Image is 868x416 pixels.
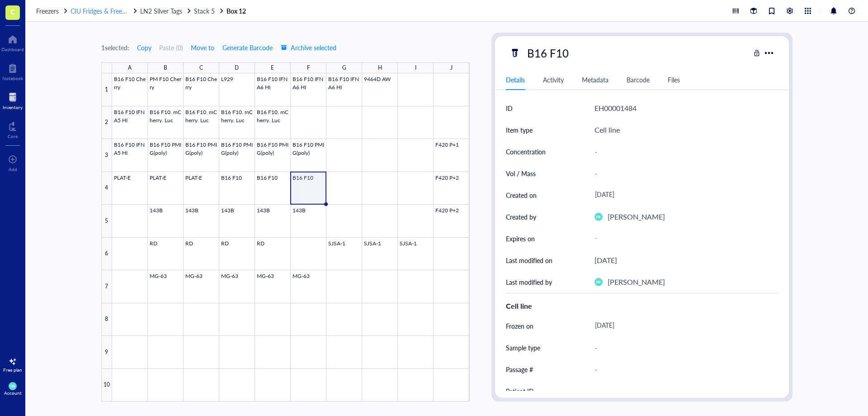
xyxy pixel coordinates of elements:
[506,212,536,222] div: Created by
[506,168,536,178] div: Vol / Mass
[164,62,167,74] div: B
[523,43,573,62] div: B16 F10
[101,270,112,303] div: 7
[506,364,533,374] div: Passage #
[342,62,346,74] div: G
[101,369,112,402] div: 10
[280,40,337,55] button: Archive selected
[101,43,129,53] div: 1 selected:
[591,187,774,203] div: [DATE]
[199,62,203,74] div: C
[596,280,601,284] span: HN
[307,62,310,74] div: F
[190,40,215,55] button: Move to
[506,321,533,331] div: Frozen on
[591,360,774,379] div: -
[594,102,637,114] div: EH00001484
[36,6,59,15] span: Freezers
[591,382,774,401] div: -
[140,7,225,15] a: LN2 Silver TagsStack 5
[4,390,22,396] div: Account
[591,318,774,334] div: [DATE]
[271,62,274,74] div: E
[506,125,533,135] div: Item type
[101,336,112,369] div: 9
[608,276,665,288] div: [PERSON_NAME]
[2,61,23,81] a: Notebook
[594,124,620,136] div: Cell line
[137,40,152,55] button: Copy
[2,76,23,81] div: Notebook
[591,230,774,247] div: -
[1,47,24,52] div: Dashboard
[194,6,215,15] span: Stack 5
[222,44,273,51] span: Generate Barcode
[582,75,609,85] div: Metadata
[506,301,778,311] div: Cell line
[506,190,537,200] div: Created on
[128,62,132,74] div: A
[506,277,552,287] div: Last modified by
[591,338,774,357] div: -
[235,62,239,74] div: D
[415,62,416,74] div: I
[226,7,248,15] a: Box 12
[591,164,774,183] div: -
[101,73,112,106] div: 1
[506,386,534,396] div: Patient ID
[591,142,774,161] div: -
[543,75,564,85] div: Activity
[222,40,273,55] button: Generate Barcode
[594,254,617,266] div: [DATE]
[596,215,601,219] span: HN
[668,75,680,85] div: Files
[506,75,525,85] div: Details
[101,303,112,336] div: 8
[101,139,112,172] div: 3
[450,62,453,74] div: J
[3,105,23,110] div: Inventory
[1,32,24,52] a: Dashboard
[101,238,112,271] div: 6
[506,255,552,265] div: Last modified on
[101,172,112,205] div: 4
[137,44,151,51] span: Copy
[101,106,112,139] div: 2
[36,7,69,15] a: Freezers
[8,119,18,139] a: Core
[506,147,546,157] div: Concentration
[3,367,22,373] div: Free plan
[506,234,535,244] div: Expires on
[506,103,513,113] div: ID
[506,343,540,353] div: Sample type
[9,167,17,172] div: Add
[191,44,214,51] span: Move to
[140,6,182,15] span: LN2 Silver Tags
[101,205,112,238] div: 5
[8,134,18,139] div: Core
[3,90,23,110] a: Inventory
[10,384,15,388] span: HN
[10,6,15,17] span: C
[71,7,138,15] a: CIU Fridges & Freezers
[281,44,336,51] span: Archive selected
[608,211,665,223] div: [PERSON_NAME]
[159,40,183,55] button: Paste (0)
[378,62,382,74] div: H
[627,75,650,85] div: Barcode
[71,6,133,15] span: CIU Fridges & Freezers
